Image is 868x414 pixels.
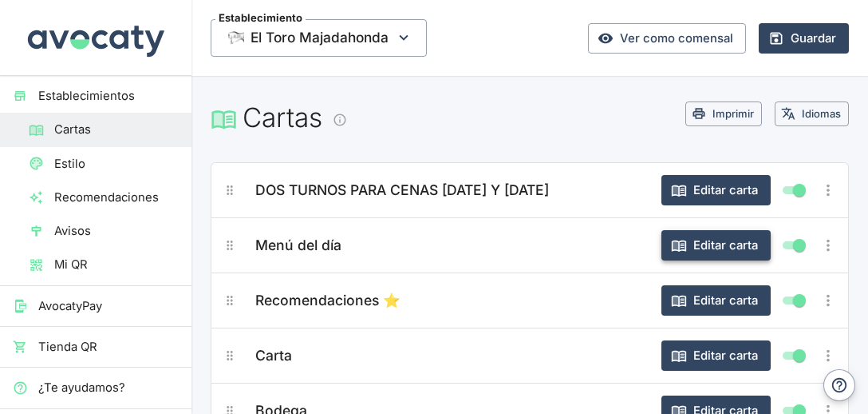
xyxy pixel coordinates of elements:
[54,189,179,206] span: Recomendaciones
[255,289,400,312] span: Recomendaciones ⭐
[251,283,404,318] button: Recomendaciones ⭐
[759,23,849,54] button: Guardar
[219,179,242,202] button: ¿A qué carta?
[251,26,389,50] span: El Toro Majadahonda
[255,234,341,257] span: Menú del día
[211,19,427,56] button: EstablecimientoThumbnailEl Toro Majadahonda
[329,109,352,132] button: Información
[775,102,849,126] button: Idiomas
[228,30,244,46] img: Thumbnail
[815,233,841,258] button: Más opciones
[790,236,809,255] span: Mostrar / ocultar
[251,228,345,263] button: Menú del día
[38,338,179,356] span: Tienda QR
[661,285,771,316] button: Editar carta
[815,343,841,368] button: Más opciones
[790,346,809,365] span: Mostrar / ocultar
[255,344,292,367] span: Carta
[661,230,771,261] button: Editar carta
[823,369,855,401] button: Ayuda y contacto
[211,102,685,133] h1: Cartas
[54,121,179,138] span: Cartas
[790,181,809,200] span: Mostrar / ocultar
[815,177,841,203] button: Más opciones
[38,297,179,315] span: AvocatyPay
[685,102,762,126] button: Imprimir
[54,222,179,240] span: Avisos
[54,155,179,173] span: Estilo
[54,256,179,273] span: Mi QR
[38,87,179,105] span: Establecimientos
[790,291,809,310] span: Mostrar / ocultar
[255,179,549,201] span: DOS TURNOS PARA CENAS [DATE] Y [DATE]
[211,19,427,56] span: El Toro Majadahonda
[219,234,242,257] button: ¿A qué carta?
[219,344,242,368] button: ¿A qué carta?
[38,379,179,396] span: ¿Te ayudamos?
[251,173,553,208] button: DOS TURNOS PARA CENAS [DATE] Y [DATE]
[661,340,771,371] button: Editar carta
[815,288,841,313] button: Más opciones
[251,338,302,373] button: Carta
[219,289,242,312] button: ¿A qué carta?
[588,23,746,54] a: Ver como comensal
[215,13,306,23] span: Establecimiento
[661,175,771,205] button: Editar carta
